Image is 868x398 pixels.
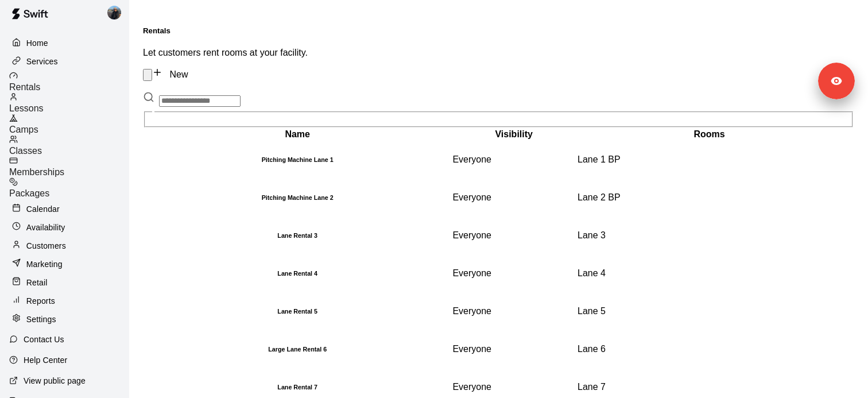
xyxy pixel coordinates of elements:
a: Services [9,53,120,70]
h6: Pitching Machine Lane 1 [145,156,450,163]
span: Lane 3 [578,230,606,240]
h6: Pitching Machine Lane 2 [145,194,450,201]
span: Packages [9,188,49,198]
div: This service is visible to all of your customers [452,192,575,203]
a: Lessons [9,92,129,114]
a: New [152,69,188,79]
a: Calendar [9,200,120,218]
span: Everyone [452,192,491,202]
div: This service is visible to all of your customers [452,230,575,241]
p: Marketing [26,258,63,270]
p: Settings [26,314,56,325]
p: Home [26,37,48,49]
p: Availability [26,222,65,233]
span: Lane 7 [578,382,606,392]
h6: Lane Rental 4 [145,270,450,277]
h6: Lane Rental 3 [145,232,450,239]
img: Coach Cruz [107,6,121,20]
p: Services [26,56,58,67]
a: Marketing [9,256,120,273]
button: Rental settings [143,69,152,81]
a: Availability [9,219,120,236]
b: Visibility [495,129,533,139]
span: Classes [9,146,42,156]
div: This service is visible to all of your customers [452,344,575,354]
b: Name [285,129,310,139]
b: Rooms [693,129,724,139]
a: Home [9,34,120,52]
p: Let customers rent rooms at your facility. [143,48,854,58]
a: Packages [9,177,129,199]
span: Everyone [452,268,491,278]
div: This service is visible to all of your customers [452,382,575,392]
span: Lane 2 BP [578,192,621,202]
div: This service is visible to all of your customers [452,268,575,279]
span: Lessons [9,103,44,113]
span: Rentals [9,82,40,92]
a: Rentals [9,71,129,92]
div: This service is visible to all of your customers [452,154,575,165]
h6: Lane Rental 5 [145,308,450,315]
p: Contact Us [24,334,64,345]
span: Lane 1 BP [578,154,621,164]
span: Lane 4 [578,268,606,278]
a: Camps [9,114,129,135]
div: This service is visible to all of your customers [452,306,575,316]
p: Help Center [24,354,67,366]
span: Memberships [9,167,64,177]
a: Settings [9,311,120,328]
p: Reports [26,295,55,307]
p: Customers [26,240,66,252]
h6: Large Lane Rental 6 [145,346,450,353]
a: Reports [9,292,120,310]
p: View public page [24,375,86,387]
span: Everyone [452,344,491,354]
p: Retail [26,277,48,288]
a: Customers [9,237,120,254]
span: Everyone [452,306,491,316]
h6: Lane Rental 7 [145,384,450,391]
span: Camps [9,125,38,134]
a: Classes [9,135,129,156]
a: Memberships [9,156,129,177]
div: Coach Cruz [105,1,129,24]
span: Lane 5 [578,306,606,316]
p: Calendar [26,203,60,215]
span: Everyone [452,382,491,392]
span: Everyone [452,230,491,240]
a: Retail [9,274,120,291]
h5: Rentals [143,26,854,35]
span: Lane 6 [578,344,606,354]
span: Everyone [452,154,491,164]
